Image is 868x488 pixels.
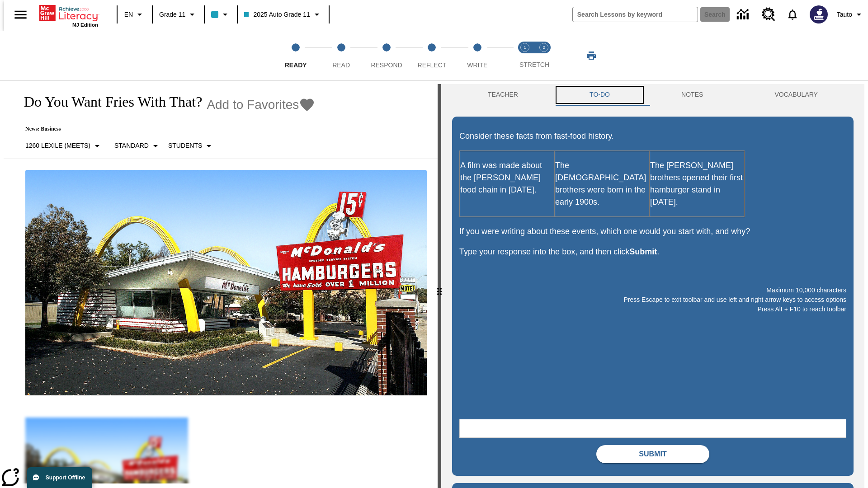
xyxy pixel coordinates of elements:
[4,84,438,483] div: reading
[781,3,804,26] a: Notifications
[25,170,427,396] img: One of the first McDonald's stores, with the iconic red sign and golden arches.
[512,31,538,80] button: Stretch Read step 1 of 2
[554,84,646,106] button: TO-DO
[120,6,149,23] button: Language: EN, Select a language
[459,295,846,305] p: Press Escape to exit toolbar and use left and right arrow keys to access options
[4,7,132,15] body: Maximum 10,000 characters Press Escape to exit toolbar and use left and right arrow keys to acces...
[7,1,34,28] button: Open side menu
[739,84,854,106] button: VOCABULARY
[207,98,299,112] span: Add to Favorites
[124,10,133,19] span: EN
[460,160,554,196] p: A film was made about the [PERSON_NAME] food chain in [DATE].
[72,22,98,28] span: NJ Edition
[596,445,709,463] button: Submit
[452,84,554,106] button: Teacher
[467,61,487,69] span: Write
[573,7,698,22] input: search field
[371,61,402,69] span: Respond
[459,286,846,295] p: Maximum 10,000 characters
[244,10,310,19] span: 2025 Auto Grade 11
[208,6,234,23] button: Class color is light blue. Change class color
[159,10,185,19] span: Grade 11
[459,225,846,238] p: If you were writing about these events, which one would you start with, and why?
[452,84,854,106] div: Instructional Panel Tabs
[418,61,447,69] span: Reflect
[438,84,441,488] div: Press Enter or Spacebar and then press right and left arrow keys to move the slider
[46,474,85,481] span: Support Offline
[114,141,149,150] p: Standard
[315,31,367,80] button: Read step 2 of 5
[519,61,549,68] span: STRETCH
[459,305,846,314] p: Press Alt + F10 to reach toolbar
[629,247,657,256] strong: Submit
[833,6,868,23] button: Profile/Settings
[451,31,504,80] button: Write step 5 of 5
[22,138,106,154] button: Select Lexile, 1260 Lexile (Meets)
[646,84,739,106] button: NOTES
[459,130,846,142] p: Consider these facts from fast-food history.
[524,45,526,50] text: 1
[156,6,201,23] button: Grade: Grade 11, Select a grade
[14,126,315,132] p: News: Business
[756,2,781,27] a: Resource Center, Will open in new tab
[39,3,98,28] div: Home
[406,31,458,80] button: Reflect step 4 of 5
[285,61,307,69] span: Ready
[531,31,557,80] button: Stretch Respond step 2 of 2
[804,3,833,26] button: Select a new avatar
[810,5,828,23] img: Avatar
[577,47,606,64] button: Print
[555,160,649,208] p: The [DEMOGRAPHIC_DATA] brothers were born in the early 1900s.
[25,141,90,150] p: 1260 Lexile (Meets)
[332,61,350,69] span: Read
[27,467,92,488] button: Support Offline
[165,138,218,154] button: Select Student
[731,2,756,27] a: Data Center
[542,45,545,50] text: 2
[459,246,846,258] p: Type your response into the box, and then click .
[837,10,852,19] span: Tauto
[111,138,165,154] button: Scaffolds, Standard
[360,31,413,80] button: Respond step 3 of 5
[14,94,202,110] h1: Do You Want Fries With That?
[207,97,315,113] button: Add to Favorites - Do You Want Fries With That?
[269,31,322,80] button: Ready step 1 of 5
[441,84,864,488] div: activity
[168,141,202,150] p: Students
[241,6,325,23] button: Class: 2025 Auto Grade 11, Select your class
[650,160,744,208] p: The [PERSON_NAME] brothers opened their first hamburger stand in [DATE].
